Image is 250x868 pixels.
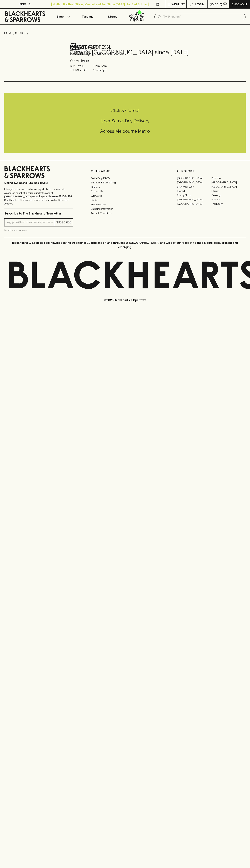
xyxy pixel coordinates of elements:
[4,31,13,35] a: HOME
[4,211,73,216] p: Subscribe to The Blackhearts Newsletter
[4,118,246,124] h5: Uber Same-Day Delivery
[91,198,159,202] a: FAQ's
[163,14,243,20] input: Try "Pinot noir"
[211,193,246,198] a: Geelong
[177,176,211,180] a: [GEOGRAPHIC_DATA]
[50,9,75,24] button: Shop
[177,202,211,206] a: [GEOGRAPHIC_DATA]
[210,2,218,6] p: $0.00
[75,9,100,24] a: Tastings
[231,2,247,6] p: Checkout
[108,14,117,19] p: Stores
[177,180,211,185] a: [GEOGRAPHIC_DATA]
[100,9,125,24] a: Stores
[211,185,246,189] a: [GEOGRAPHIC_DATA]
[91,194,159,198] a: Gift Cards
[211,180,246,185] a: [GEOGRAPHIC_DATA]
[211,176,246,180] a: Braddon
[91,169,159,173] p: OTHER AREAS
[91,202,159,207] a: Privacy Policy
[4,228,73,232] p: We will never spam you
[15,31,26,35] a: STORES
[177,198,211,202] a: [GEOGRAPHIC_DATA]
[91,176,159,180] a: Bottle Drop FAQ's
[91,207,159,211] a: Shipping Information
[177,189,211,193] a: Elwood
[91,185,159,189] a: Careers
[7,220,55,225] input: e.g. jane@blackheartsandsparrows.com.au
[19,2,31,6] p: FIND US
[211,202,246,206] a: Thornbury
[177,193,211,198] a: Fitzroy North
[4,181,73,185] p: Sibling owned and run since [DATE]
[39,195,72,198] strong: Liquor License #32064953
[172,2,185,6] p: Wishlist
[55,219,73,226] button: SUBSCRIBE
[4,188,73,205] p: It is against the law to sell or supply alcohol to, or to obtain alcohol on behalf of a person un...
[211,189,246,193] a: Fitzroy
[82,14,93,19] p: Tastings
[91,181,159,185] a: Business & Bulk Gifting
[224,3,226,5] p: 0
[211,198,246,202] a: Prahran
[91,211,159,215] a: Terms & Conditions
[91,189,159,194] a: Contact Us
[4,108,246,113] h5: Click & Collect
[4,93,246,153] div: Call to action block
[177,169,246,173] p: OUR STORES
[177,185,211,189] a: Brunswick West
[56,220,71,225] p: SUBSCRIBE
[56,14,64,19] p: Shop
[195,2,204,6] p: Login
[7,241,243,249] p: Blackhearts & Sparrows acknowledges the traditional Custodians of land throughout [GEOGRAPHIC_DAT...
[4,128,246,134] h5: Across Melbourne Metro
